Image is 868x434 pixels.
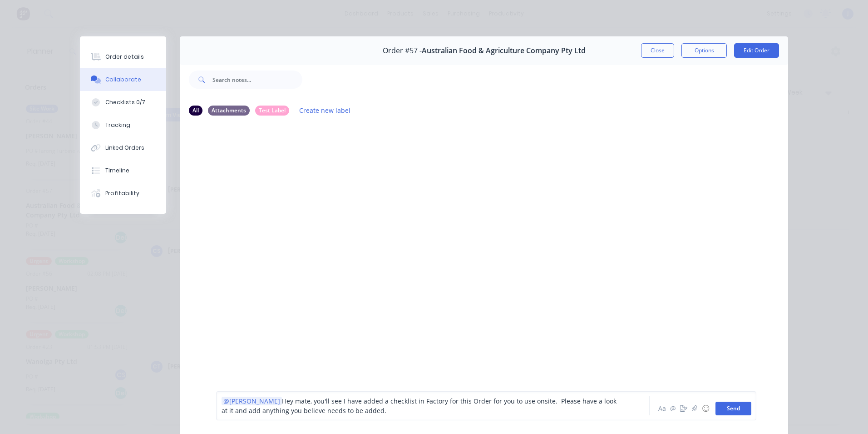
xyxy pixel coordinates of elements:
[105,121,130,129] div: Tracking
[189,106,202,116] div: All
[105,76,141,84] div: Collaborate
[212,71,302,89] input: Search notes...
[80,114,166,136] button: Tracking
[223,397,280,405] span: @[PERSON_NAME]
[80,159,166,182] button: Timeline
[681,43,727,58] button: Options
[295,104,355,116] button: Create new label
[105,167,129,175] div: Timeline
[383,46,422,55] span: Order #57 -
[422,46,586,55] span: Australian Food & Agriculture Company Pty Ltd
[734,43,779,58] button: Edit Order
[656,403,667,414] button: Aa
[105,144,144,152] div: Linked Orders
[80,45,166,68] button: Order details
[641,43,674,58] button: Close
[715,402,751,415] button: Send
[255,106,289,116] div: Test Label
[105,53,144,61] div: Order details
[80,136,166,159] button: Linked Orders
[80,91,166,114] button: Checklists 0/7
[80,182,166,205] button: Profitability
[700,403,711,414] button: ☺
[105,98,145,106] div: Checklists 0/7
[208,106,250,116] div: Attachments
[80,68,166,91] button: Collaborate
[105,189,139,197] div: Profitability
[222,397,618,415] span: Hey mate, you'll see I have added a checklist in Factory for this Order for you to use onsite. Pl...
[667,403,678,414] button: @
